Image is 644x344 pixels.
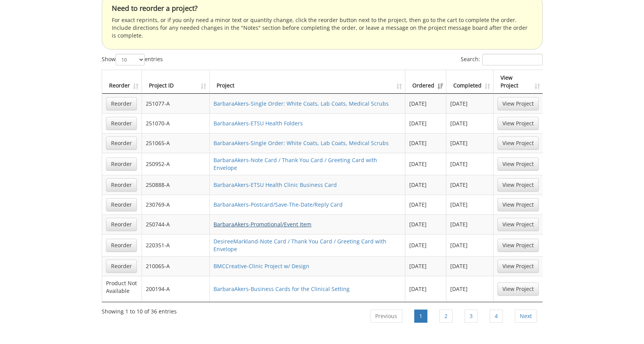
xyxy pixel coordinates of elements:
td: 210065-A [142,256,210,276]
a: Reorder [106,239,137,252]
td: [DATE] [446,234,494,256]
a: Reorder [106,218,137,231]
a: Reorder [106,137,137,150]
a: View Project [497,282,539,296]
td: [DATE] [446,256,494,276]
a: DesireeMarkland-Note Card / Thank You Card / Greeting Card with Envelope [214,238,386,253]
td: [DATE] [446,113,494,133]
a: BMCCreative-Clinic Project w/ Design [214,262,309,270]
a: BarbaraAkers-Promotional/Event Item [214,221,311,228]
a: View Project [497,260,539,273]
a: Next [515,310,537,323]
td: [DATE] [446,195,494,214]
input: Search: [482,54,543,65]
td: 200194-A [142,276,210,302]
a: Reorder [106,178,137,192]
a: BarbaraAkers-Note Card / Thank You Card / Greeting Card with Envelope [214,156,377,171]
td: 220351-A [142,234,210,256]
td: [DATE] [405,256,446,276]
a: View Project [497,239,539,252]
a: BarbaraAkers-Single Order: White Coats, Lab Coats, Medical Scrubs [214,100,389,107]
td: [DATE] [405,234,446,256]
td: 251070-A [142,113,210,133]
td: 251065-A [142,133,210,153]
div: Showing 1 to 10 of 36 entries [102,305,177,315]
a: BarbaraAkers-ETSU Health Folders [214,120,303,127]
td: [DATE] [405,175,446,195]
td: 230769-A [142,195,210,214]
td: [DATE] [405,276,446,302]
a: View Project [497,198,539,211]
th: View Project: activate to sort column ascending [494,70,543,94]
th: Ordered: activate to sort column ascending [405,70,446,94]
a: View Project [497,97,539,110]
a: View Project [497,117,539,130]
th: Reorder: activate to sort column ascending [102,70,142,94]
a: BarbaraAkers-ETSU Health Clinic Business Card [214,181,337,188]
td: [DATE] [405,214,446,234]
a: Reorder [106,198,137,211]
a: 3 [465,310,478,323]
a: BarbaraAkers-Single Order: White Coats, Lab Coats, Medical Scrubs [214,139,389,147]
a: Reorder [106,157,137,171]
a: 2 [439,310,453,323]
select: Showentries [116,54,145,65]
p: For exact reprints, or if you only need a minor text or quantity change, click the reorder button... [112,16,533,39]
td: [DATE] [446,175,494,195]
h4: Need to reorder a project? [112,5,533,12]
p: Product Not Available [106,279,138,295]
a: View Project [497,178,539,192]
a: Reorder [106,260,137,273]
label: Search: [461,54,543,65]
td: 250952-A [142,153,210,175]
a: BarbaraAkers-Postcard/Save-The-Date/Reply Card [214,201,343,208]
td: [DATE] [405,195,446,214]
a: 1 [414,310,427,323]
td: [DATE] [446,214,494,234]
a: Reorder [106,117,137,130]
a: View Project [497,157,539,171]
td: [DATE] [446,276,494,302]
th: Project ID: activate to sort column ascending [142,70,210,94]
a: View Project [497,218,539,231]
a: BarbaraAkers-Business Cards for the Clinical Setting [214,285,350,293]
td: [DATE] [405,94,446,113]
a: View Project [497,137,539,150]
label: Show entries [102,54,163,65]
th: Completed: activate to sort column ascending [446,70,494,94]
a: 4 [490,310,503,323]
a: Reorder [106,97,137,110]
td: [DATE] [446,153,494,175]
th: Project: activate to sort column ascending [210,70,405,94]
td: 250744-A [142,214,210,234]
td: [DATE] [446,94,494,113]
td: 251077-A [142,94,210,113]
td: [DATE] [405,153,446,175]
td: 250888-A [142,175,210,195]
td: [DATE] [405,133,446,153]
td: [DATE] [446,133,494,153]
a: Previous [370,310,402,323]
td: [DATE] [405,113,446,133]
